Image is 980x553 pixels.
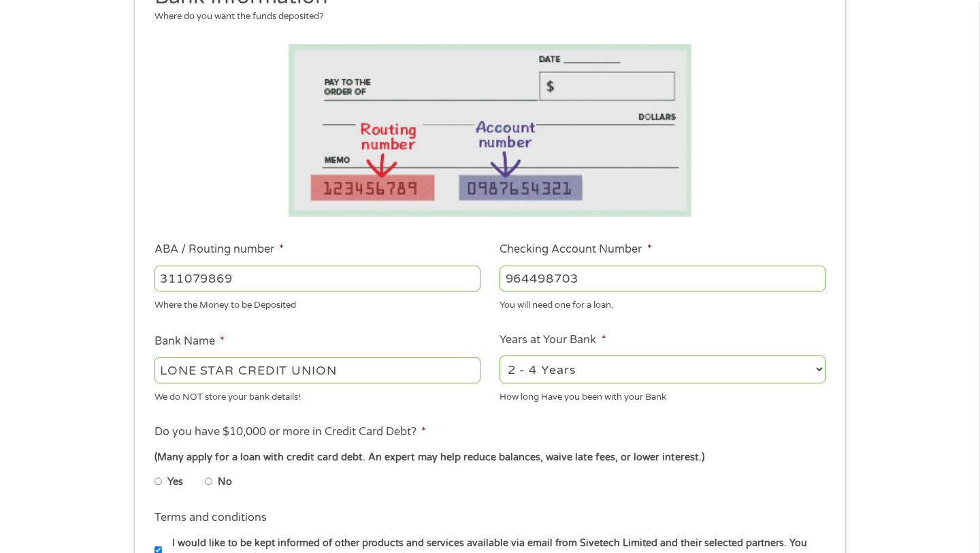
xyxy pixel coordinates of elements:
div: We do NOT store your bank details! [154,385,480,404]
input: 263177916 [154,266,480,291]
label: No [218,475,232,490]
label: Yes [167,475,183,490]
div: Where the Money to be Deposited [154,294,480,313]
img: Routing number location [289,44,691,217]
input: 345634636 [500,266,826,291]
label: Bank Name [154,334,225,349]
div: (Many apply for a loan with credit card debt. An expert may help reduce balances, waive late fees... [154,450,826,465]
label: Years at Your Bank [500,333,606,347]
div: Where do you want the funds deposited? [154,10,816,24]
div: How long Have you been with your Bank [500,385,826,404]
div: You will need one for a loan. [500,294,826,313]
label: Terms and conditions [154,511,267,525]
label: Do you have $10,000 or more in Credit Card Debt? [154,425,426,439]
label: Checking Account Number [500,242,651,257]
label: ABA / Routing number [154,242,284,257]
